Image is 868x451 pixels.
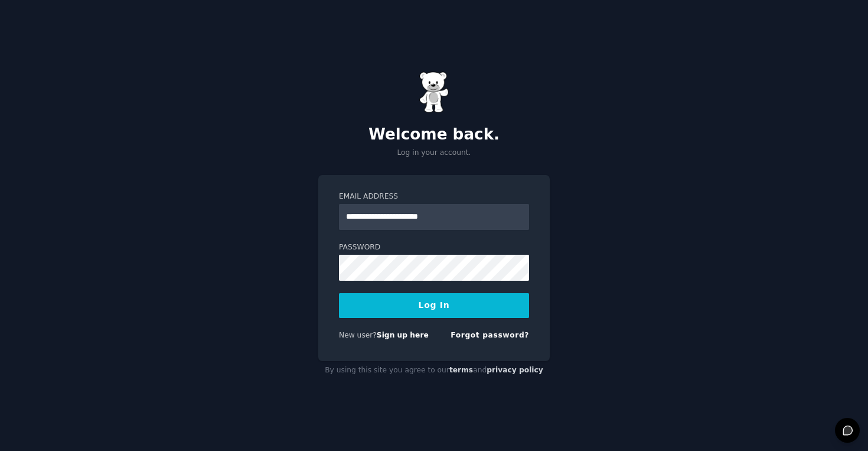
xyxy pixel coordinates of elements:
[318,125,550,144] h2: Welcome back.
[339,242,529,253] label: Password
[487,366,543,374] a: privacy policy
[449,366,473,374] a: terms
[451,331,529,339] a: Forgot password?
[318,361,550,380] div: By using this site you agree to our and
[419,72,449,113] img: Gummy Bear
[339,293,529,318] button: Log In
[377,331,429,339] a: Sign up here
[318,148,550,158] p: Log in your account.
[339,331,377,339] span: New user?
[339,192,529,202] label: Email Address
